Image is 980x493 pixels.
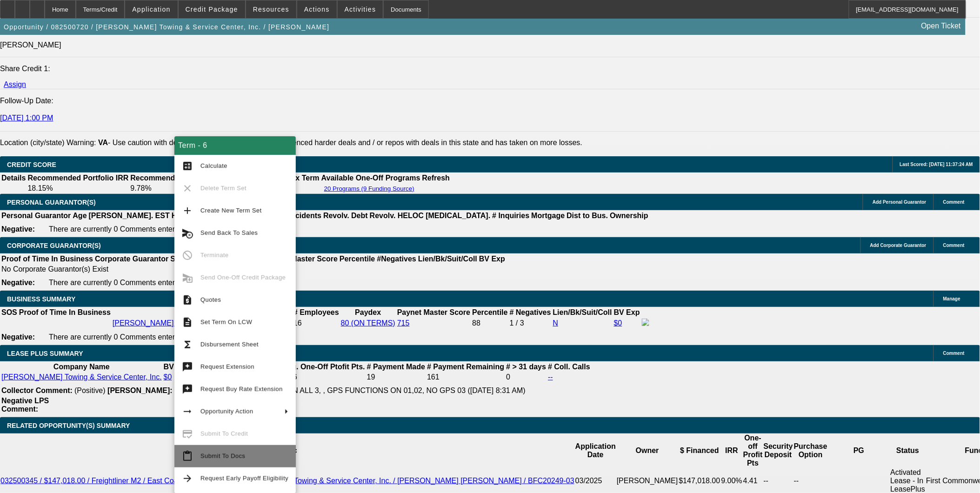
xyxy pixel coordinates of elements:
[49,333,246,341] span: There are currently 0 Comments entered on this opportunity
[338,0,383,18] button: Activities
[642,319,649,326] img: facebook-icon.png
[479,255,505,263] b: BV Exp
[283,363,365,371] b: Avg. One-Off Ptofit Pts.
[918,18,965,34] a: Open Ticket
[721,433,743,468] th: IRR
[73,212,87,220] b: Age
[182,294,193,306] mat-icon: request_quote
[616,433,679,468] th: Owner
[548,363,590,371] b: # Coll. Calls
[1,397,49,413] b: Negative LPS Comment:
[19,308,111,317] th: Proof of Time In Business
[575,433,616,468] th: Application Date
[793,433,828,468] th: Purchase Option
[179,0,245,18] button: Credit Package
[182,160,193,172] mat-icon: calculate
[355,308,381,316] b: Paydex
[507,363,547,371] b: # > 31 days
[182,451,193,462] mat-icon: content_paste
[828,433,890,468] th: PG
[98,139,108,147] b: VA
[1,254,93,264] th: Proof of Time In Business
[186,6,238,13] span: Credit Package
[1,265,509,274] td: No Corporate Guarantor(s) Exist
[890,433,926,468] th: Status
[870,243,927,248] span: Add Corporate Guarantor
[170,255,187,263] b: Start
[397,308,470,316] b: Paynet Master Score
[107,386,173,394] b: [PERSON_NAME]:
[370,212,491,220] b: Revolv. HELOC [MEDICAL_DATA].
[4,23,329,31] span: Opportunity / 082500720 / [PERSON_NAME] Towing & Service Center, Inc. / [PERSON_NAME]
[472,319,507,327] div: 88
[132,6,170,13] span: Application
[200,408,253,415] span: Opportunity Action
[873,200,927,205] span: Add Personal Guarantor
[943,243,965,248] span: Comment
[397,319,410,327] a: 715
[174,386,526,394] span: 3 SERVICED DEALS PAYS FINE ON ALL 3, , GPS FUNCTIONS ON 01,02, NO GPS 03 ([DATE] 8:31 AM)
[293,319,302,327] span: 16
[943,200,965,205] span: Comment
[0,477,574,485] a: 032500345 / $147,018.00 / Freightliner M2 / East Coast Truck & Trailer Sales / Browders Towing & ...
[340,255,375,263] b: Percentile
[200,363,254,370] span: Request Extension
[200,453,245,460] span: Submit To Docs
[130,173,228,183] th: Recommended One Off IRR
[182,473,193,484] mat-icon: arrow_forward
[321,185,417,193] button: 20 Programs (9 Funding Source)
[246,0,296,18] button: Resources
[510,308,551,316] b: # Negatives
[172,212,240,220] b: Home Owner Since
[200,341,259,348] span: Disbursement Sheet
[614,308,640,316] b: BV Exp
[7,422,130,429] span: RELATED OPPORTUNITY(S) SUMMARY
[506,373,547,382] td: 0
[7,350,83,357] span: LEASE PLUS SUMMARY
[182,384,193,395] mat-icon: try
[900,162,973,167] span: Last Scored: [DATE] 11:37:24 AM
[323,212,368,220] b: Revolv. Debt
[200,319,252,326] span: Set Term On LCW
[27,173,129,183] th: Recommended Portfolio IRR
[49,225,246,233] span: There are currently 0 Comments entered on this opportunity
[200,296,221,303] span: Quotes
[113,319,273,327] a: [PERSON_NAME] Towing & Service Center, Inc.
[367,373,426,382] td: 19
[74,386,106,394] span: (Positive)
[1,308,18,317] th: SOS
[182,205,193,216] mat-icon: add
[743,433,763,468] th: One-off Profit Pts
[7,199,96,206] span: PERSONAL GUARANTOR(S)
[321,173,421,183] th: Available One-Off Programs
[89,212,170,220] b: [PERSON_NAME]. EST
[567,212,608,220] b: Dist to Bus.
[200,386,283,393] span: Request Buy Rate Extension
[98,139,582,147] label: - Use caution with deals in this state. Beacon has experienced harder deals and / or repos with d...
[200,229,258,236] span: Send Back To Sales
[1,212,71,220] b: Personal Guarantor
[182,227,193,239] mat-icon: cancel_schedule_send
[553,308,612,316] b: Lien/Bk/Suit/Coll
[614,319,622,327] a: $0
[341,319,395,327] a: 80 (ON TERMS)
[7,242,101,249] span: CORPORATE GUARANTOR(S)
[27,184,129,193] td: 18.15%
[553,319,559,327] a: N
[265,255,338,263] b: Paynet Master Score
[1,333,35,341] b: Negative:
[95,255,168,263] b: Corporate Guarantor
[200,162,227,169] span: Calculate
[418,255,477,263] b: Lien/Bk/Suit/Coll
[164,373,172,381] a: $0
[182,339,193,350] mat-icon: functions
[679,433,721,468] th: $ Financed
[427,373,505,382] td: 161
[510,319,551,327] div: 1 / 3
[7,295,75,303] span: BUSINESS SUMMARY
[4,80,26,88] a: Assign
[532,212,565,220] b: Mortgage
[943,296,960,301] span: Manage
[182,317,193,328] mat-icon: description
[125,0,177,18] button: Application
